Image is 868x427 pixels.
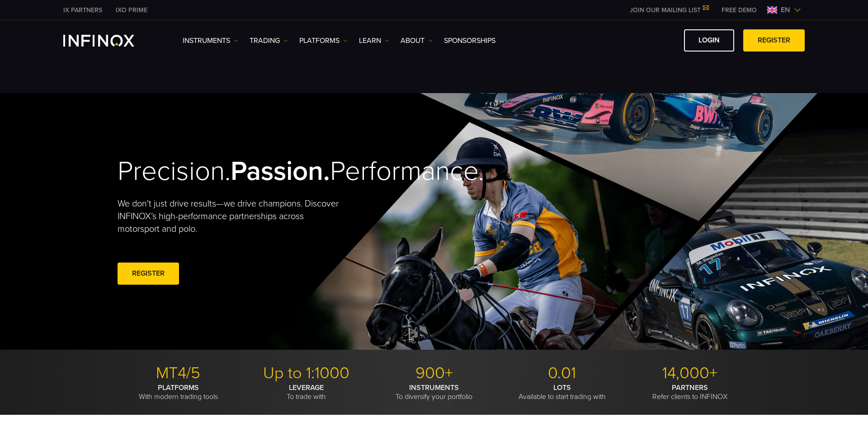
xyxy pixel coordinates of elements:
[684,29,734,52] a: LOGIN
[118,363,239,383] p: MT4/5
[623,6,715,14] a: JOIN OUR MAILING LIST
[715,5,764,15] a: INFINOX MENU
[629,383,750,401] p: Refer clients to INFINOX
[401,35,433,46] a: ABOUT
[299,35,348,46] a: PLATFORMS
[501,363,623,383] p: 0.01
[158,383,199,392] strong: PLATFORMS
[672,383,708,392] strong: PARTNERS
[57,5,109,15] a: INFINOX
[231,155,330,188] strong: Passion.
[501,383,623,401] p: Available to start trading with
[289,383,324,392] strong: LEVERAGE
[444,35,495,46] a: SPONSORSHIPS
[553,383,571,392] strong: LOTS
[245,363,367,383] p: Up to 1:1000
[118,263,179,285] a: REGISTER
[409,383,459,392] strong: INSTRUMENTS
[118,197,345,235] p: We don't just drive results—we drive champions. Discover INFINOX’s high-performance partnerships ...
[777,5,794,15] span: en
[373,363,495,383] p: 900+
[245,383,367,401] p: To trade with
[118,383,239,401] p: With modern trading tools
[250,35,288,46] a: TRADING
[183,35,238,46] a: Instruments
[63,35,156,47] a: INFINOX Logo
[109,5,154,15] a: INFINOX
[118,155,402,188] h2: Precision. Performance.
[359,35,389,46] a: Learn
[373,383,495,401] p: To diversify your portfolio
[629,363,750,383] p: 14,000+
[743,29,805,52] a: REGISTER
